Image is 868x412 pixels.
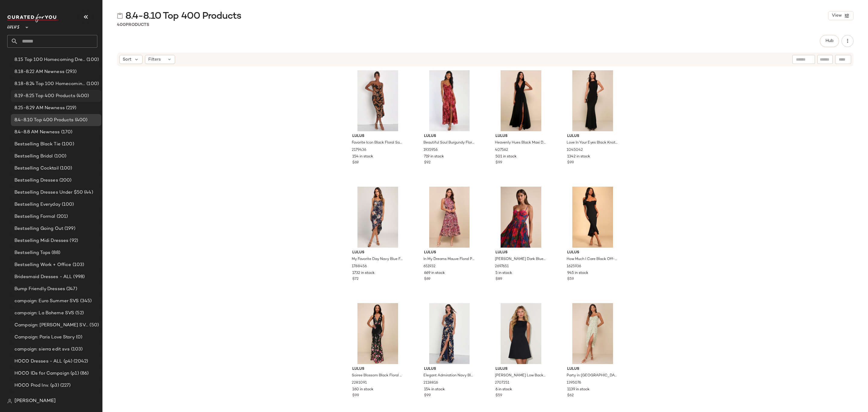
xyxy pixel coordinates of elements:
span: Bump Friendly Dresses [14,286,65,293]
span: (103) [71,261,84,268]
img: 10524421_2179436.jpg [348,70,408,131]
span: Bestselling Cocktail [14,165,59,172]
span: [PERSON_NAME] [14,398,56,405]
span: 1395076 [567,380,581,386]
span: Lulus [495,250,546,255]
span: 2179436 [352,147,366,153]
span: Elegant Admiration Navy Blue Floral One-Shoulder Maxi Dress [423,373,474,379]
span: HOCO Dresses - ALL (p4) [14,358,72,365]
span: My Favorite Day Navy Blue Floral Print Tulip Skirt Midi Dress [352,257,403,262]
span: Bestselling Everyday [14,201,61,208]
span: Bestselling Tops [14,249,50,256]
span: (227) [59,382,71,389]
span: campaign: Euro Summer SVS [14,298,79,305]
span: (100) [61,141,74,148]
span: Sort [123,56,131,63]
span: 1732 in stock [352,271,375,276]
span: 8.25-8.29 AM Newness [14,105,65,112]
span: 1788456 [352,264,367,269]
button: Hub [820,35,839,47]
span: (219) [65,105,77,112]
img: svg%3e [117,13,123,19]
span: How Much I Care Black Off-the-Shoulder Midi Dress [567,257,618,262]
span: Bestselling Midi Dresses [14,237,68,244]
span: (38) [52,394,62,401]
span: 8.18-8.24 Top 100 Homecoming Dresses [14,81,85,87]
img: 2707251_01_hero_2025-07-23.jpg [491,303,551,364]
span: Soiree Blossom Black Floral Embroidered Mermaid Maxi Dress [352,373,403,379]
span: $62 [567,393,574,398]
span: Lulus [424,366,475,372]
span: Bestselling Dresses Under $50 [14,189,83,196]
span: (0) [75,334,82,341]
span: 5 in stock [495,271,512,276]
img: 11552661_1395076.jpg [562,303,623,364]
div: Products [117,22,149,28]
img: 2697651_01_hero_2025-08-01.jpg [491,187,551,248]
span: 154 in stock [352,154,373,160]
span: 1625936 [567,264,581,269]
span: $89 [495,277,502,282]
span: Campaign: Paris Love Story [14,334,75,341]
span: (88) [50,249,60,256]
img: 10406781_2118816.jpg [419,303,480,364]
span: 2118816 [423,380,438,386]
span: Bridesmaid Dresses - ALL [14,274,72,280]
span: Lulus [495,366,546,372]
span: It Dress Featured [14,394,52,401]
span: $92 [424,160,431,166]
span: Lulus [352,134,403,139]
img: svg%3e [7,399,12,404]
span: $72 [352,277,359,282]
span: (92) [68,237,78,244]
img: 9942781_1935956.jpg [419,70,480,131]
span: (100) [61,201,74,208]
span: 2281091 [352,380,367,386]
span: 1045042 [567,147,583,153]
span: 1139 in stock [567,387,590,392]
span: Hub [825,39,834,43]
span: 1342 in stock [567,154,590,160]
span: campaign: La Boheme SVS [14,310,74,317]
span: campaign: sierra edit svs [14,346,70,353]
span: (199) [63,225,75,232]
span: 1935956 [423,147,438,153]
span: (100) [85,56,99,63]
span: (400) [74,117,88,124]
span: 501 in stock [495,154,517,160]
img: cfy_white_logo.C9jOOHJF.svg [7,14,58,22]
span: Lulus [495,134,546,139]
span: 8.4-8.8 AM Newness [14,129,60,136]
span: Heavenly Hues Black Maxi Dress [495,140,546,146]
span: 8.19-8.25 Top 400 Products [14,93,75,100]
span: [PERSON_NAME] Dark Blue Multi Flower Pleated Midi Dress [495,257,546,262]
span: Beautiful Soul Burgundy Floral Print Twist-Front Maxi Dress [423,140,474,146]
span: Lulus [567,366,618,372]
span: (247) [65,286,77,293]
span: (44) [83,189,93,196]
img: 11244901_2281091.jpg [348,303,408,364]
span: HOCO Prod Inv. (p3) [14,382,59,389]
span: (170) [60,129,73,136]
span: (100) [53,153,67,160]
span: (50) [88,322,99,329]
button: View [828,11,854,20]
span: Lulus [352,366,403,372]
span: View [832,13,842,18]
img: 11606541_407562.jpg [491,70,551,131]
span: (103) [70,346,83,353]
img: 11120801_651932.jpg [419,187,480,248]
span: 8.4-8.10 Top 400 Products [125,10,241,22]
span: $59 [495,393,502,398]
span: Bestselling Black Tie [14,141,61,148]
span: (201) [55,213,68,220]
span: $99 [352,393,359,398]
span: (52) [74,310,84,317]
span: $99 [567,160,574,166]
span: $99 [424,393,431,398]
span: 6 in stock [495,387,512,392]
span: $69 [352,160,359,166]
span: Favorite Icon Black Floral Satin Cowl Neck Slip Midi Dress [352,140,403,146]
span: 2707251 [495,380,509,386]
span: 400 [117,23,126,27]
